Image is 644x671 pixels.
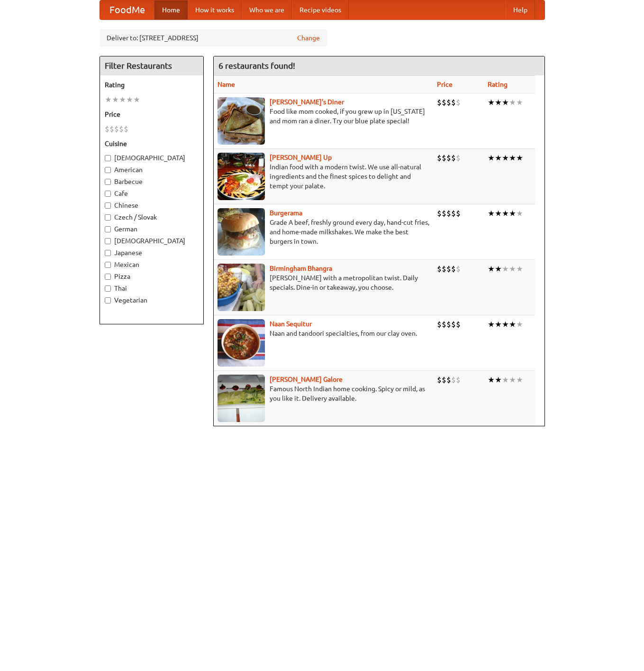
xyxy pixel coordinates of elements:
[105,189,199,198] label: Cafe
[105,272,199,281] label: Pizza
[516,97,523,108] li: ★
[133,94,140,105] li: ★
[105,201,199,210] label: Chinese
[105,238,111,244] input: [DEMOGRAPHIC_DATA]
[105,177,199,186] label: Barbecue
[100,29,327,46] div: Deliver to: [STREET_ADDRESS]
[451,208,456,219] li: $
[270,265,332,272] a: Birmingham Bhangra
[105,250,111,256] input: Japanese
[442,153,446,163] li: $
[442,97,446,108] li: $
[105,155,111,161] input: [DEMOGRAPHIC_DATA]
[218,61,295,70] ng-pluralize: 6 restaurants found!
[488,153,495,163] li: ★
[506,0,535,19] a: Help
[292,0,349,19] a: Recipe videos
[446,153,451,163] li: $
[437,319,442,330] li: $
[509,264,516,274] li: ★
[488,319,495,330] li: ★
[105,191,111,197] input: Cafe
[218,375,265,422] img: currygalore.jpg
[495,375,502,385] li: ★
[105,94,112,105] li: ★
[495,153,502,163] li: ★
[105,167,111,173] input: American
[437,264,442,274] li: $
[270,376,343,383] a: [PERSON_NAME] Galore
[502,319,509,330] li: ★
[502,375,509,385] li: ★
[297,33,320,43] a: Change
[154,0,188,19] a: Home
[218,329,429,338] p: Naan and tandoori specialties, from our clay oven.
[105,285,111,292] input: Thai
[218,107,429,126] p: Food like mom cooked, if you grew up in [US_STATE] and mom ran a diner. Try our blue plate special!
[488,208,495,219] li: ★
[218,264,265,311] img: bhangra.jpg
[495,264,502,274] li: ★
[456,208,461,219] li: $
[495,97,502,108] li: ★
[105,80,199,90] h5: Rating
[188,0,242,19] a: How it works
[105,214,111,221] input: Czech / Slovak
[451,97,456,108] li: $
[446,375,451,385] li: $
[516,208,523,219] li: ★
[502,264,509,274] li: ★
[509,153,516,163] li: ★
[126,94,133,105] li: ★
[437,153,442,163] li: $
[437,97,442,108] li: $
[442,375,446,385] li: $
[119,94,126,105] li: ★
[105,153,199,163] label: [DEMOGRAPHIC_DATA]
[105,226,111,232] input: German
[446,208,451,219] li: $
[124,124,128,134] li: $
[456,97,461,108] li: $
[242,0,292,19] a: Who we are
[218,153,265,200] img: curryup.jpg
[105,262,111,268] input: Mexican
[442,208,446,219] li: $
[502,153,509,163] li: ★
[270,209,302,217] a: Burgerama
[105,236,199,246] label: [DEMOGRAPHIC_DATA]
[105,260,199,269] label: Mexican
[437,81,453,88] a: Price
[437,208,442,219] li: $
[218,97,265,145] img: sallys.jpg
[495,319,502,330] li: ★
[509,208,516,219] li: ★
[105,179,111,185] input: Barbecue
[270,98,344,106] a: [PERSON_NAME]'s Diner
[509,375,516,385] li: ★
[451,375,456,385] li: $
[105,297,111,303] input: Vegetarian
[446,264,451,274] li: $
[442,264,446,274] li: $
[105,295,199,305] label: Vegetarian
[456,319,461,330] li: $
[488,264,495,274] li: ★
[488,97,495,108] li: ★
[109,124,114,134] li: $
[502,208,509,219] li: ★
[105,202,111,209] input: Chinese
[456,375,461,385] li: $
[119,124,124,134] li: $
[437,375,442,385] li: $
[270,154,332,161] a: [PERSON_NAME] Up
[446,319,451,330] li: $
[114,124,119,134] li: $
[516,375,523,385] li: ★
[100,56,203,75] h4: Filter Restaurants
[105,110,199,119] h5: Price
